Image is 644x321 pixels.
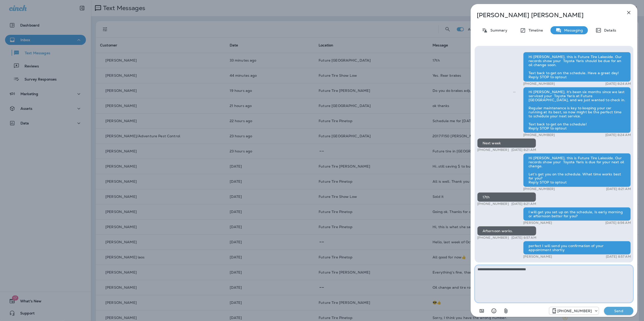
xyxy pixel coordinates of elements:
[605,221,631,225] p: [DATE] 8:56 AM
[602,28,616,32] p: Details
[488,28,507,32] p: Summary
[562,28,583,32] p: Messaging
[549,308,599,314] div: +1 (928) 232-1970
[557,309,592,313] p: [PHONE_NUMBER]
[605,133,631,137] p: [DATE] 8:24 AM
[477,138,536,148] div: Next week
[477,148,509,152] p: [PHONE_NUMBER]
[477,12,615,19] p: [PERSON_NAME] [PERSON_NAME]
[523,82,555,86] p: [PHONE_NUMBER]
[511,202,536,206] p: [DATE] 8:21 AM
[523,207,631,221] div: I will get you set up on the schedule, Is early morning or afternoon better for you?
[477,226,536,236] div: Afternoon works.
[606,187,631,191] p: [DATE] 8:21 AM
[477,236,509,240] p: [PHONE_NUMBER]
[604,307,633,315] button: Send
[477,192,536,202] div: 17th
[523,52,631,82] div: Hi [PERSON_NAME], this is Future Tire Lakeside. Our records show your Toyota Yaris should be due ...
[523,187,555,191] p: [PHONE_NUMBER]
[523,153,631,187] div: Hi [PERSON_NAME], this is Future Tire Lakeside. Our records show your Toyota Yaris is due for you...
[489,306,499,316] button: Select an emoji
[511,148,536,152] p: [DATE] 8:21 AM
[526,28,543,32] p: Timeline
[608,309,629,313] p: Send
[605,82,631,86] p: [DATE] 8:24 AM
[511,236,536,240] p: [DATE] 8:57 AM
[477,306,487,316] button: Add in a premade template
[606,255,631,259] p: [DATE] 8:57 AM
[523,255,552,259] p: [PERSON_NAME]
[523,241,631,255] div: perfect I will send you confirmation of your appointment shortly
[523,87,631,133] div: Hi [PERSON_NAME], it's been six months since we last serviced your Toyota Yaris at Future [GEOGRA...
[523,221,552,225] p: [PERSON_NAME]
[523,133,555,137] p: [PHONE_NUMBER]
[477,202,509,206] p: [PHONE_NUMBER]
[513,89,516,94] span: Sent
